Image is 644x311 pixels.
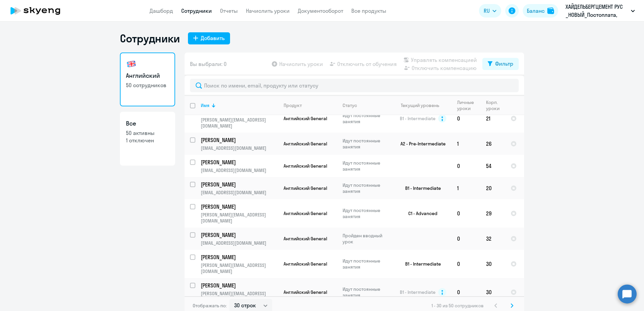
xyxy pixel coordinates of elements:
p: 1 отключен [126,137,169,144]
div: Статус [343,102,389,108]
p: [PERSON_NAME] [201,181,277,188]
p: [PERSON_NAME] [201,159,277,166]
div: Имя [201,102,210,108]
p: [EMAIL_ADDRESS][DOMAIN_NAME] [201,167,278,173]
td: 32 [481,228,505,250]
div: Корп. уроки [486,99,500,111]
p: ХАЙДЕЛЬБЕРГЦЕМЕНТ РУС _НОВЫЙ_Постоплата, ХАЙДЕЛЬБЕРГЦЕМЕНТ РУС, ООО [566,3,628,19]
td: 21 [481,104,505,133]
span: Английский General [284,185,327,191]
p: [PERSON_NAME] [201,203,277,210]
td: 1 [452,177,481,199]
h3: Все [126,119,169,128]
td: 0 [452,250,481,278]
a: Сотрудники [181,7,212,14]
p: [EMAIL_ADDRESS][DOMAIN_NAME] [201,240,278,246]
a: Все50 активны1 отключен [120,112,175,166]
a: Отчеты [220,7,238,14]
a: Английский50 сотрудников [120,53,175,106]
span: Английский General [284,261,327,267]
div: Текущий уровень [394,102,451,108]
div: Личные уроки [457,99,480,111]
p: [PERSON_NAME] [201,231,277,239]
a: [PERSON_NAME] [201,203,278,210]
div: Баланс [527,7,545,15]
span: B1 - Intermediate [400,289,436,295]
td: 26 [481,133,505,155]
p: Идут постоянные занятия [343,182,389,194]
p: [PERSON_NAME][EMAIL_ADDRESS][DOMAIN_NAME] [201,212,278,224]
h3: Английский [126,71,169,80]
div: Продукт [284,102,337,108]
h1: Сотрудники [120,32,180,45]
button: Добавить [188,32,230,44]
div: Имя [201,102,278,108]
img: balance [547,7,554,14]
td: B1 - Intermediate [389,177,452,199]
td: 0 [452,278,481,306]
span: Английский General [284,115,327,122]
div: Фильтр [495,60,513,68]
p: [EMAIL_ADDRESS][DOMAIN_NAME] [201,145,278,151]
p: Идут постоянные занятия [343,138,389,150]
p: Идут постоянные занятия [343,207,389,219]
button: RU [479,4,501,18]
p: 50 активны [126,129,169,137]
a: [PERSON_NAME] [201,159,278,166]
input: Поиск по имени, email, продукту или статусу [190,79,519,92]
div: Корп. уроки [486,99,505,111]
a: [PERSON_NAME] [201,253,278,261]
img: english [126,59,137,69]
p: [EMAIL_ADDRESS][DOMAIN_NAME] [201,189,278,196]
div: Личные уроки [457,99,474,111]
div: Статус [343,102,357,108]
p: Идут постоянные занятия [343,258,389,270]
td: 30 [481,250,505,278]
p: [PERSON_NAME][EMAIL_ADDRESS][DOMAIN_NAME] [201,262,278,274]
p: Пройден вводный урок [343,233,389,245]
td: 0 [452,199,481,228]
span: Английский General [284,236,327,242]
p: Идут постоянные занятия [343,286,389,298]
span: B1 - Intermediate [400,115,436,122]
td: 29 [481,199,505,228]
a: Начислить уроки [246,7,290,14]
div: Текущий уровень [401,102,439,108]
a: Дашборд [150,7,173,14]
div: Продукт [284,102,302,108]
p: 50 сотрудников [126,81,169,89]
a: [PERSON_NAME] [201,231,278,239]
p: [PERSON_NAME][EMAIL_ADDRESS][DOMAIN_NAME] [201,117,278,129]
p: Идут постоянные занятия [343,112,389,125]
td: 0 [452,155,481,177]
a: Все продукты [351,7,386,14]
span: Английский General [284,210,327,216]
td: 20 [481,177,505,199]
button: Балансbalance [523,4,558,18]
span: Английский General [284,141,327,147]
button: ХАЙДЕЛЬБЕРГЦЕМЕНТ РУС _НОВЫЙ_Постоплата, ХАЙДЕЛЬБЕРГЦЕМЕНТ РУС, ООО [562,3,638,19]
span: Вы выбрали: 0 [190,60,227,68]
td: B1 - Intermediate [389,250,452,278]
button: Фильтр [482,58,519,70]
td: 0 [452,228,481,250]
span: Английский General [284,289,327,295]
td: 1 [452,133,481,155]
p: [PERSON_NAME] [201,136,277,144]
div: Добавить [201,34,225,42]
a: [PERSON_NAME] [201,136,278,144]
p: [PERSON_NAME][EMAIL_ADDRESS][DOMAIN_NAME] [201,290,278,303]
p: Идут постоянные занятия [343,160,389,172]
span: RU [484,7,490,15]
a: [PERSON_NAME] [201,282,278,289]
td: A2 - Pre-Intermediate [389,133,452,155]
a: Документооборот [298,7,343,14]
p: [PERSON_NAME] [201,282,277,289]
a: [PERSON_NAME] [201,181,278,188]
p: [PERSON_NAME] [201,253,277,261]
td: 54 [481,155,505,177]
td: 30 [481,278,505,306]
td: C1 - Advanced [389,199,452,228]
span: Английский General [284,163,327,169]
